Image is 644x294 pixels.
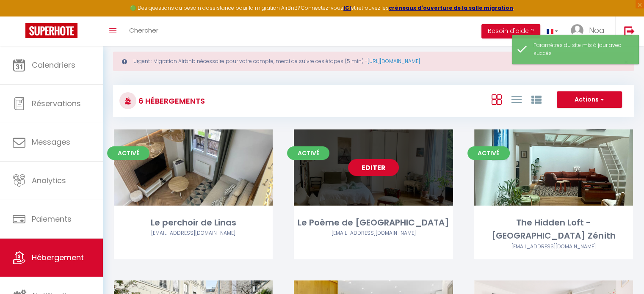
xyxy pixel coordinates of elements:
span: Analytics [32,175,66,186]
a: ICI [343,4,351,11]
span: Hébergement [32,252,84,263]
h3: 6 Hébergements [136,91,205,110]
div: Le perchoir de Linas [114,216,273,229]
a: Vue par Groupe [531,92,541,106]
div: Airbnb [294,229,453,237]
span: Activé [107,146,149,160]
span: Noa [589,25,605,36]
a: ... Noa [564,16,615,46]
a: [URL][DOMAIN_NAME] [368,58,420,65]
a: Vue en Box [491,92,501,106]
button: Close [624,58,628,66]
a: Editer [348,159,399,176]
button: Ouvrir le widget de chat LiveChat [7,3,32,29]
span: Paiements [32,214,72,224]
div: Airbnb [114,229,273,237]
span: Activé [287,146,329,160]
div: The Hidden Loft - [GEOGRAPHIC_DATA] Zénith [474,216,633,243]
a: Chercher [123,16,165,46]
span: Réservations [32,98,81,109]
span: Messages [32,137,70,147]
a: créneaux d'ouverture de la salle migration [389,4,513,11]
button: Actions [557,91,622,108]
img: ... [571,24,583,37]
a: Vue en Liste [511,92,521,106]
div: Airbnb [474,243,633,251]
div: Le Poème de [GEOGRAPHIC_DATA] [294,216,453,229]
span: Chercher [129,26,158,35]
span: Calendriers [32,60,75,70]
div: Paramètres du site mis à jour avec succès [533,41,630,58]
button: Besoin d'aide ? [481,24,540,38]
span: Activé [467,146,510,160]
div: Urgent : Migration Airbnb nécessaire pour votre compte, merci de suivre ces étapes (5 min) - [113,52,634,71]
img: logout [624,26,635,36]
img: Super Booking [25,23,77,38]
